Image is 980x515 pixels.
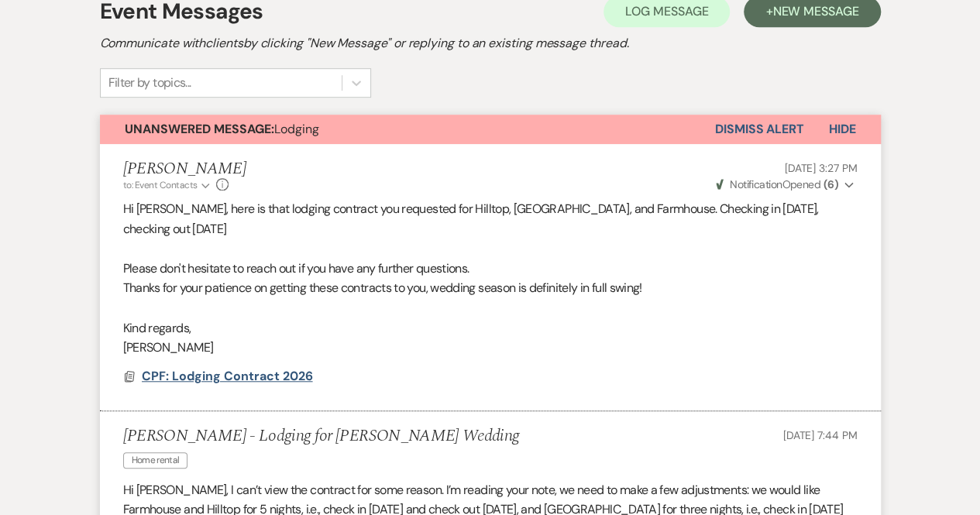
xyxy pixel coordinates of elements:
span: Notification [730,177,782,191]
button: Dismiss Alert [715,115,804,144]
span: Home rental [123,452,188,469]
span: Lodging [125,121,319,137]
p: [PERSON_NAME] [123,338,858,358]
strong: Unanswered Message: [125,121,274,137]
p: Hi [PERSON_NAME], here is that lodging contract you requested for Hilltop, [GEOGRAPHIC_DATA], and... [123,199,858,239]
h5: [PERSON_NAME] [123,160,246,179]
button: NotificationOpened (6) [714,177,858,193]
button: Unanswered Message:Lodging [100,115,715,144]
button: to: Event Contacts [123,178,212,192]
p: Please don't hesitate to reach out if you have any further questions. [123,259,858,279]
span: [DATE] 7:44 PM [782,428,857,442]
span: Log Message [625,3,708,19]
p: Kind regards, [123,318,858,338]
h2: Communicate with clients by clicking "New Message" or replying to an existing message thread. [100,34,881,53]
span: CPF: Lodging Contract 2026 [142,368,313,384]
strong: ( 6 ) [823,177,837,191]
div: Filter by topics... [108,74,191,92]
button: CPF: Lodging Contract 2026 [142,367,317,386]
span: New Message [772,3,858,19]
span: [DATE] 3:27 PM [784,161,857,175]
p: Thanks for your patience on getting these contracts to you, wedding season is definitely in full ... [123,278,858,298]
span: Opened [716,177,838,191]
h5: [PERSON_NAME] - Lodging for [PERSON_NAME] Wedding [123,427,520,446]
span: Hide [829,121,856,137]
span: to: Event Contacts [123,179,198,191]
button: Hide [804,115,881,144]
